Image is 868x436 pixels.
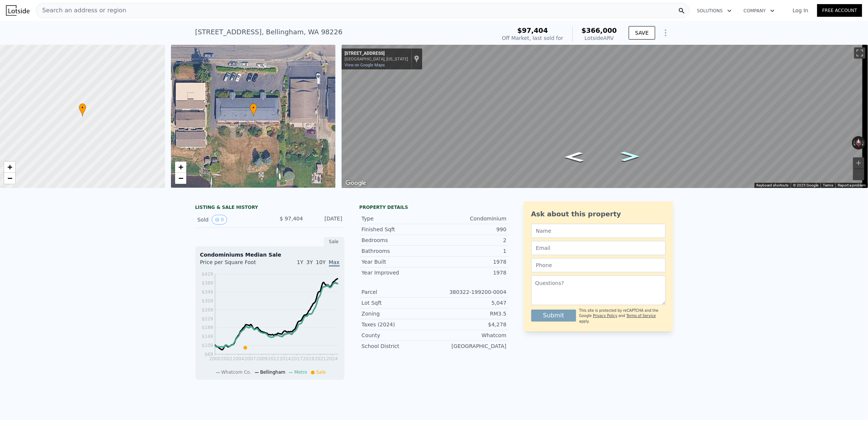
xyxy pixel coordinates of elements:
tspan: $429 [202,272,213,277]
div: Lot Sqft [362,299,434,307]
span: Search an address or region [36,6,126,15]
tspan: $149 [202,334,213,339]
a: Privacy Policy [593,314,617,318]
span: 1Y [297,259,303,265]
div: 2 [434,236,507,244]
span: + [178,162,183,172]
div: RM3.5 [434,310,507,317]
input: Name [531,224,666,238]
a: Show location on map [414,55,419,63]
div: Bedrooms [362,236,434,244]
span: Sale [316,370,326,375]
a: Zoom in [4,161,15,173]
span: 3Y [307,259,313,265]
a: Log In [784,7,817,14]
div: 1 [434,247,507,255]
span: 10Y [316,259,326,265]
div: Ask about this property [531,209,666,219]
div: Zoning [362,310,434,317]
tspan: 2012 [268,357,279,362]
input: Phone [531,258,666,272]
div: Off Market, last sold for [502,34,563,42]
div: Map [342,45,868,188]
button: Keyboard shortcuts [756,183,788,188]
button: View historical data [212,215,227,225]
span: • [79,104,86,111]
span: $366,000 [582,26,617,34]
a: Zoom out [175,173,186,184]
span: Max [329,259,340,267]
button: Zoom in [853,157,864,169]
span: Whatcom Co. [221,370,251,375]
button: Rotate clockwise [862,136,866,150]
tspan: 2019 [303,357,314,362]
div: [STREET_ADDRESS] [345,51,408,57]
tspan: $229 [202,316,213,321]
button: Zoom out [853,169,864,180]
span: Bellingham [260,370,286,375]
a: Terms of Service [626,314,656,318]
button: Company [738,4,781,18]
tspan: 2024 [326,357,338,362]
div: [STREET_ADDRESS] , Bellingham , WA 98226 [195,27,343,37]
span: − [7,173,12,183]
div: School District [362,342,434,350]
div: Finished Sqft [362,226,434,233]
div: Parcel [362,288,434,296]
div: • [79,103,86,116]
span: + [7,162,12,172]
span: © 2025 Google [793,183,818,187]
div: Bathrooms [362,247,434,255]
img: Lotside [6,5,29,16]
span: $ 97,404 [280,216,303,222]
div: 1978 [434,258,507,266]
div: Taxes (2024) [362,321,434,328]
path: Go West, Northshore Dr [613,149,647,164]
span: Metro [294,370,307,375]
button: Solutions [691,4,738,18]
a: Terms [823,183,833,187]
div: Whatcom [434,332,507,339]
div: [DATE] [309,215,342,225]
div: 5,047 [434,299,507,307]
div: County [362,332,434,339]
button: SAVE [629,26,655,40]
button: Toggle fullscreen view [854,47,865,59]
div: 380322-199200-0004 [434,288,507,296]
div: Sold [197,215,264,225]
tspan: 2000 [209,357,221,362]
tspan: $109 [202,343,213,348]
tspan: 2009 [256,357,268,362]
div: $4,278 [434,321,507,328]
div: Property details [360,204,509,210]
tspan: 2007 [244,357,256,362]
button: Show Options [658,25,673,40]
tspan: $269 [202,307,213,313]
div: Type [362,215,434,222]
span: $97,404 [517,26,548,34]
div: 1978 [434,269,507,276]
button: Reset the view [856,136,862,150]
div: Lotside ARV [582,34,617,42]
div: • [250,103,257,116]
tspan: $189 [202,325,213,330]
div: This site is protected by reCAPTCHA and the Google and apply. [579,308,665,324]
tspan: $389 [202,280,213,286]
a: Zoom out [4,173,15,184]
div: Price per Square Foot [200,258,270,270]
div: [GEOGRAPHIC_DATA], [US_STATE] [345,57,408,62]
div: LISTING & SALE HISTORY [195,204,345,212]
tspan: 2014 [279,357,291,362]
div: Condominiums Median Sale [200,251,340,258]
div: 990 [434,226,507,233]
tspan: $309 [202,298,213,304]
tspan: 2002 [221,357,233,362]
a: View on Google Maps [345,63,385,68]
a: Report a problem [838,183,866,187]
tspan: 2017 [291,357,303,362]
span: • [250,104,257,111]
button: Submit [531,310,576,321]
img: Google [343,178,368,188]
tspan: 2004 [233,357,244,362]
a: Free Account [817,4,862,17]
